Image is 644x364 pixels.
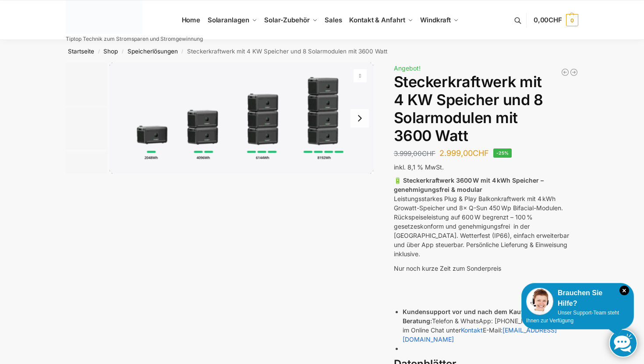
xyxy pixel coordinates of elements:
[417,0,463,40] a: Windkraft
[561,68,570,77] a: Balkonkraftwerk 890 Watt Solarmodulleistung mit 1kW/h Zendure Speicher
[473,148,489,158] span: CHF
[350,109,369,127] button: Next slide
[66,36,203,42] p: Tiptop Technik zum Stromsparen und Stromgewinnung
[394,176,578,258] p: Leistungsstarkes Plug & Play Balkonkraftwerk mit 4 kWh Growatt-Speicher und 8× Q-Sun 450 Wp Bifac...
[325,16,342,24] span: Sales
[534,16,562,24] span: 0,00
[66,63,107,106] img: Growatt-NOAH-2000-flexible-erweiterung
[439,148,489,158] bdi: 2.999,00
[394,73,578,145] h1: Steckerkraftwerk mit 4 KW Speicher und 8 Solarmodulen mit 3600 Watt
[321,0,346,40] a: Sales
[208,16,249,24] span: Solaranlagen
[422,149,435,158] span: CHF
[394,177,544,193] strong: 🔋 Steckerkraftwerk 3600 W mit 4 kWh Speicher – genehmigungsfrei & modular
[118,48,127,55] span: /
[570,68,578,77] a: Balkonkraftwerk 1780 Watt mit 4 KWh Zendure Batteriespeicher Notstrom fähig
[66,108,107,149] img: 6 Module bificiaL
[548,16,562,24] span: CHF
[403,308,556,325] strong: Kontakt & Beratung:
[493,148,512,158] span: -25%
[50,40,594,63] nav: Breadcrumb
[403,307,578,344] li: Telefon & WhatsApp: [PHONE_NUMBER] oder hier im Online Chat unter E-Mail:
[526,288,553,315] img: Customer service
[394,163,444,171] span: inkl. 8,1 % MwSt.
[403,308,525,315] strong: Kundensupport vor und nach dem Kauf:
[94,48,103,55] span: /
[127,48,178,55] a: Speicherlösungen
[619,286,629,295] i: Schließen
[534,7,578,33] a: 0,00CHF 0
[566,14,578,26] span: 0
[204,0,260,40] a: Solaranlagen
[261,0,321,40] a: Solar-Zubehör
[68,48,94,55] a: Startseite
[461,326,483,334] a: Kontakt
[420,16,451,24] span: Windkraft
[110,63,373,173] img: Growatt-NOAH-2000-flexible-erweiterung
[264,16,310,24] span: Solar-Zubehör
[394,264,578,273] p: Nur noch kurze Zeit zum Sonderpreis
[526,288,629,309] div: Brauchen Sie Hilfe?
[346,0,417,40] a: Kontakt & Anfahrt
[103,48,118,55] a: Shop
[178,48,187,55] span: /
[394,149,435,158] bdi: 3.999,00
[66,152,107,193] img: Nep800
[403,326,557,343] a: [EMAIL_ADDRESS][DOMAIN_NAME]
[526,310,619,324] span: Unser Support-Team steht Ihnen zur Verfügung
[110,63,373,173] a: growatt noah 2000 flexible erweiterung scaledgrowatt noah 2000 flexible erweiterung scaled
[394,64,421,72] span: Angebot!
[349,16,405,24] span: Kontakt & Anfahrt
